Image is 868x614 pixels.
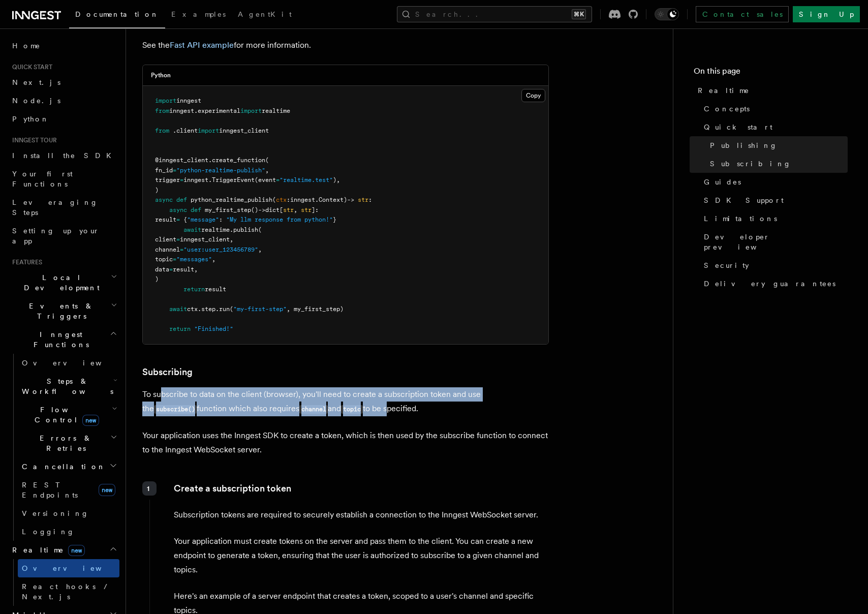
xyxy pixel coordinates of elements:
[155,157,208,164] span: @inngest_client
[155,187,159,194] span: )
[155,107,169,114] span: from
[198,107,240,114] span: experimental
[176,97,201,104] span: inngest
[706,155,848,173] a: Subscribing
[8,325,119,354] button: Inngest Functions
[8,146,119,165] a: Install the SDK
[12,170,73,188] span: Your first Functions
[8,258,42,266] span: Features
[700,209,848,228] a: Limitations
[655,8,679,20] button: Toggle dark mode
[700,191,848,209] a: SDK Support
[18,476,119,504] a: REST Endpointsnew
[205,286,226,293] span: result
[8,297,119,325] button: Events & Triggers
[255,176,276,183] span: (event
[212,256,215,263] span: ,
[258,246,262,253] span: ,
[572,9,586,19] kbd: ⌘K
[176,196,187,203] span: def
[8,193,119,222] a: Leveraging Steps
[700,118,848,136] a: Quick start
[176,216,180,223] span: =
[8,559,119,606] div: Realtimenew
[169,305,187,313] span: await
[171,10,226,18] span: Examples
[151,71,171,79] h3: Python
[194,325,233,332] span: "Finished!"
[368,196,372,203] span: :
[169,206,187,213] span: async
[142,38,549,52] p: See the for more information.
[155,275,159,283] span: )
[233,226,258,233] span: publish
[265,157,269,164] span: (
[341,405,362,414] code: topic
[215,305,219,313] span: .
[280,176,333,183] span: "realtime.test"
[155,167,173,174] span: fn_id
[312,206,315,213] span: ]
[700,100,848,118] a: Concepts
[704,260,749,270] span: Security
[155,196,173,203] span: async
[694,81,848,100] a: Realtime
[8,136,57,144] span: Inngest tour
[704,232,848,252] span: Developer preview
[240,107,262,114] span: import
[155,236,176,243] span: client
[18,559,119,577] a: Overview
[194,107,198,114] span: .
[698,85,750,96] span: Realtime
[142,481,157,496] div: 1
[704,104,750,114] span: Concepts
[176,236,180,243] span: =
[212,157,265,164] span: create_function
[8,268,119,297] button: Local Development
[187,305,198,313] span: ctx
[8,222,119,250] a: Setting up your app
[174,534,548,577] p: Your application must create tokens on the server and pass them to the client. You can create a n...
[176,127,198,134] span: client
[333,176,340,183] span: ),
[704,177,741,187] span: Guides
[230,305,233,313] span: (
[315,196,319,203] span: .
[238,10,292,18] span: AgentKit
[12,41,41,51] span: Home
[290,196,315,203] span: inngest
[8,354,119,541] div: Inngest Functions
[18,401,119,429] button: Flow Controlnew
[299,405,328,414] code: channel
[251,206,258,213] span: ()
[230,226,233,233] span: .
[706,136,848,155] a: Publishing
[176,167,265,174] span: "python-realtime-publish"
[142,428,549,457] p: Your application uses the Inngest SDK to create a token, which is then used by the subscribe func...
[191,196,272,203] span: python_realtime_publish
[198,127,219,134] span: import
[793,6,860,22] a: Sign Up
[294,206,297,213] span: ,
[180,246,183,253] span: =
[18,405,112,425] span: Flow Control
[219,127,269,134] span: inngest_client
[208,157,212,164] span: .
[191,206,201,213] span: def
[18,504,119,523] a: Versioning
[155,266,169,273] span: data
[68,545,85,556] span: new
[8,73,119,91] a: Next.js
[704,122,772,132] span: Quick start
[18,376,113,396] span: Steps & Workflows
[173,266,198,273] span: result,
[18,577,119,606] a: React hooks / Next.js
[170,40,234,50] a: Fast API example
[18,429,119,457] button: Errors & Retries
[18,372,119,401] button: Steps & Workflows
[521,89,545,102] button: Copy
[276,196,287,203] span: ctx
[18,523,119,541] a: Logging
[272,196,276,203] span: (
[700,228,848,256] a: Developer preview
